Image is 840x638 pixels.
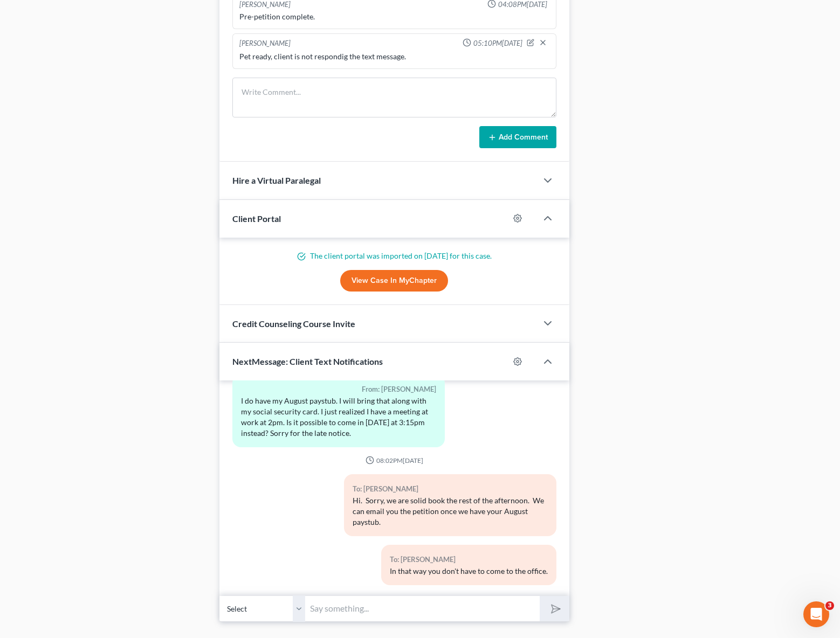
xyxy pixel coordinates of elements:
[239,11,549,22] div: Pre-petition complete.
[232,251,556,261] p: The client portal was imported on [DATE] for this case.
[241,396,436,439] div: I do have my August paystub. I will bring that along with my social security card. I just realize...
[232,175,321,185] span: Hire a Virtual Paralegal
[803,601,829,627] iframe: Intercom live chat
[390,566,548,577] div: In that way you don't have to come to the office.
[825,601,834,610] span: 3
[232,318,355,329] span: Credit Counseling Course Invite
[232,456,556,465] div: 08:02PM[DATE]
[241,383,436,396] div: From: [PERSON_NAME]
[353,483,548,495] div: To: [PERSON_NAME]
[340,270,448,292] a: View Case in MyChapter
[239,51,549,62] div: Pet ready, client is not respondig the text message.
[306,595,540,622] input: Say something...
[479,126,556,149] button: Add Comment
[232,213,281,224] span: Client Portal
[232,356,383,366] span: NextMessage: Client Text Notifications
[473,38,522,48] span: 05:10PM[DATE]
[239,38,291,49] div: [PERSON_NAME]
[390,553,548,566] div: To: [PERSON_NAME]
[353,495,548,528] div: Hi. Sorry, we are solid book the rest of the afternoon. We can email you the petition once we hav...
